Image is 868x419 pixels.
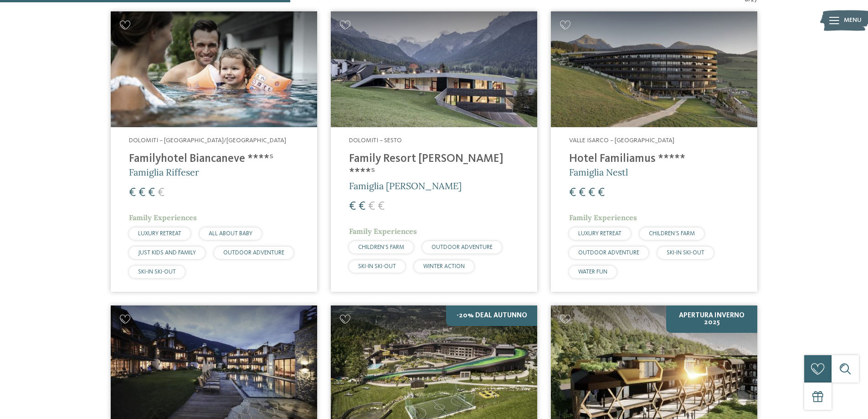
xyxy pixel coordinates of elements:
span: € [359,201,365,212]
span: € [588,187,595,199]
a: Cercate un hotel per famiglie? Qui troverete solo i migliori! Dolomiti – [GEOGRAPHIC_DATA]/[GEOGR... [111,11,317,292]
span: WATER FUN [578,269,607,275]
span: € [148,187,155,199]
span: Valle Isarco – [GEOGRAPHIC_DATA] [569,137,674,144]
h4: Family Resort [PERSON_NAME] ****ˢ [349,152,519,180]
a: Cercate un hotel per famiglie? Qui troverete solo i migliori! Valle Isarco – [GEOGRAPHIC_DATA] Ho... [551,11,757,292]
span: SKI-IN SKI-OUT [138,269,176,275]
span: Family Experiences [349,227,417,236]
img: Cercate un hotel per famiglie? Qui troverete solo i migliori! [551,11,757,128]
img: Family Resort Rainer ****ˢ [331,11,537,128]
span: € [139,187,145,199]
span: Family Experiences [129,213,197,222]
span: LUXURY RETREAT [138,231,181,237]
span: LUXURY RETREAT [578,231,621,237]
span: € [378,201,385,212]
span: Famiglia [PERSON_NAME] [349,180,462,191]
span: CHILDREN’S FARM [649,231,695,237]
span: ALL ABOUT BABY [209,231,252,237]
span: € [129,187,136,199]
span: OUTDOOR ADVENTURE [431,244,493,250]
span: JUST KIDS AND FAMILY [138,250,196,256]
span: SKI-IN SKI-OUT [667,250,704,256]
span: € [579,187,586,199]
span: Dolomiti – Sesto [349,137,402,144]
h4: Familyhotel Biancaneve ****ˢ [129,152,299,166]
span: SKI-IN SKI-OUT [358,264,396,269]
span: € [368,201,375,212]
span: € [598,187,605,199]
span: OUTDOOR ADVENTURE [223,250,284,256]
span: Famiglia Nestl [569,166,628,178]
span: € [569,187,576,199]
span: WINTER ACTION [423,264,465,269]
span: CHILDREN’S FARM [358,244,404,250]
img: Cercate un hotel per famiglie? Qui troverete solo i migliori! [111,11,317,128]
span: € [158,187,164,199]
span: Famiglia Riffeser [129,166,199,178]
span: OUTDOOR ADVENTURE [578,250,639,256]
span: Family Experiences [569,213,637,222]
span: € [349,201,356,212]
span: Dolomiti – [GEOGRAPHIC_DATA]/[GEOGRAPHIC_DATA] [129,137,286,144]
a: Cercate un hotel per famiglie? Qui troverete solo i migliori! Dolomiti – Sesto Family Resort [PER... [331,11,537,292]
